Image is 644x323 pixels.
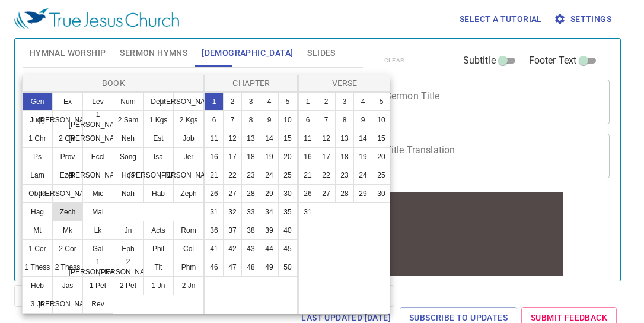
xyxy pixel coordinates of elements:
button: 27 [223,184,242,203]
button: 40 [278,221,297,240]
button: 29 [353,184,372,203]
button: Prov [52,147,83,166]
button: 23 [335,166,354,185]
button: Mal [82,202,113,221]
button: 5 [278,92,297,111]
button: 45 [278,239,297,258]
button: Hag [22,202,53,221]
button: 34 [260,202,279,221]
button: 29 [260,184,279,203]
button: 1 Thess [22,258,53,277]
button: Hos [113,166,144,185]
button: Obad [22,184,53,203]
button: Eccl [82,147,113,166]
button: 17 [317,147,336,166]
button: 48 [241,258,260,277]
button: [PERSON_NAME] [52,294,83,313]
button: 9 [260,110,279,129]
p: Verse [301,77,388,89]
button: Ps [22,147,53,166]
button: Lk [82,221,113,240]
button: 6 [205,110,224,129]
button: 31 [298,202,317,221]
button: 3 [241,92,260,111]
button: 23 [241,166,260,185]
button: 37 [223,221,242,240]
button: 22 [223,166,242,185]
button: 2 Sam [113,110,144,129]
button: [PERSON_NAME] [52,110,83,129]
button: 31 [205,202,224,221]
button: Zeph [173,184,204,203]
button: 1 Kgs [143,110,174,129]
button: Eph [113,239,144,258]
button: Phm [173,258,204,277]
button: 19 [353,147,372,166]
button: 13 [241,129,260,148]
button: Song [113,147,144,166]
button: Rev [82,294,113,313]
button: Num [113,92,144,111]
button: 1 Jn [143,276,174,295]
button: 2 Chr [52,129,83,148]
button: Judg [22,110,53,129]
button: 38 [241,221,260,240]
button: Isa [143,147,174,166]
button: [PERSON_NAME] [82,166,113,185]
button: 21 [298,166,317,185]
button: 47 [223,258,242,277]
button: 2 Cor [52,239,83,258]
button: 33 [241,202,260,221]
button: 2 Kgs [173,110,204,129]
button: 10 [278,110,297,129]
button: 42 [223,239,242,258]
button: Mt [22,221,53,240]
button: Heb [22,276,53,295]
button: Ezek [52,166,83,185]
button: 1 Pet [82,276,113,295]
button: [PERSON_NAME] [173,166,204,185]
button: Phil [143,239,174,258]
button: [PERSON_NAME] [143,166,174,185]
button: 3 Jn [22,294,53,313]
button: Zech [52,202,83,221]
button: 46 [205,258,224,277]
button: 1 [PERSON_NAME] [82,258,113,277]
button: 12 [317,129,336,148]
button: 14 [260,129,279,148]
button: Ex [52,92,83,111]
button: 15 [278,129,297,148]
button: Lev [82,92,113,111]
button: Neh [113,129,144,148]
p: Book [25,77,202,89]
button: 14 [353,129,372,148]
button: Job [173,129,204,148]
button: Hab [143,184,174,203]
button: Rom [173,221,204,240]
button: 7 [317,110,336,129]
button: 26 [205,184,224,203]
button: 27 [317,184,336,203]
button: Deut [143,92,174,111]
button: 15 [372,129,391,148]
button: 13 [335,129,354,148]
button: 20 [372,147,391,166]
button: 1 [298,92,317,111]
button: 8 [335,110,354,129]
button: 2 [PERSON_NAME] [113,258,144,277]
button: Lam [22,166,53,185]
button: Gen [22,92,53,111]
button: 21 [205,166,224,185]
button: Jer [173,147,204,166]
button: 10 [372,110,391,129]
button: 18 [241,147,260,166]
button: 9 [353,110,372,129]
button: [PERSON_NAME] [82,129,113,148]
button: 1 Cor [22,239,53,258]
button: 36 [205,221,224,240]
button: 24 [353,166,372,185]
button: 32 [223,202,242,221]
button: 49 [260,258,279,277]
button: 5 [372,92,391,111]
button: 44 [260,239,279,258]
